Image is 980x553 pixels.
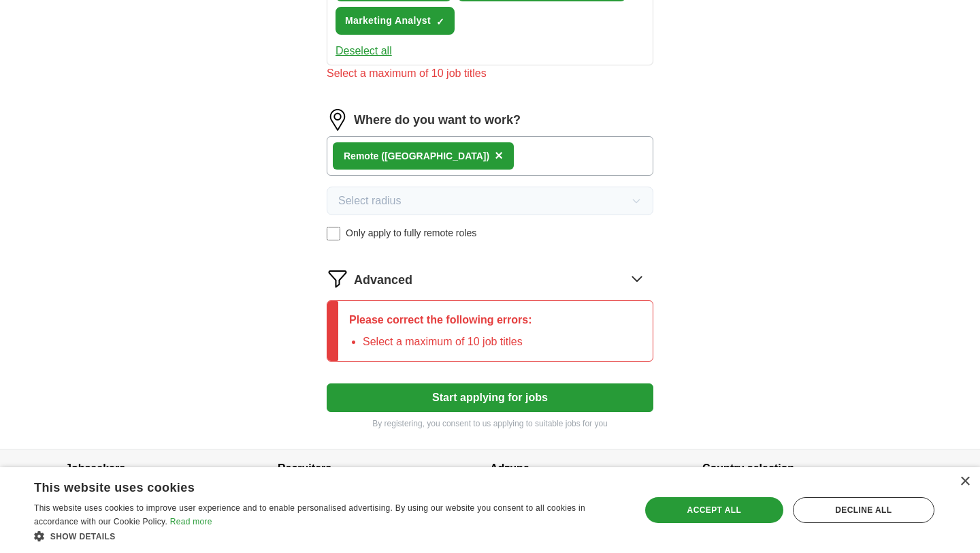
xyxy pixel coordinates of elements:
button: Marketing Analyst✓ [336,7,455,35]
div: Close [960,477,970,487]
div: Decline all [793,497,934,523]
div: Accept all [645,497,783,523]
div: Select a maximum of 10 job titles [327,65,653,82]
div: Show details [34,529,623,543]
p: By registering, you consent to us applying to suitable jobs for you [327,417,653,430]
span: Show details [50,532,116,541]
input: Only apply to fully remote roles [327,227,340,240]
span: ✓ [436,16,444,27]
h4: Country selection [702,449,915,488]
button: × [495,146,503,166]
button: Select radius [327,187,653,215]
p: Please correct the following errors: [349,312,532,328]
div: Remote ([GEOGRAPHIC_DATA]) [344,149,489,163]
span: × [495,148,503,163]
label: Where do you want to work? [354,111,521,129]
img: location.png [327,109,348,131]
button: Start applying for jobs [327,383,653,412]
li: Select a maximum of 10 job titles [363,334,532,350]
span: Marketing Analyst [345,14,431,28]
span: Advanced [354,271,412,289]
span: Only apply to fully remote roles [346,226,476,240]
div: This website uses cookies [34,475,589,496]
button: Deselect all [336,43,392,59]
a: Read more, opens a new window [170,517,212,526]
span: This website uses cookies to improve user experience and to enable personalised advertising. By u... [34,503,585,526]
img: filter [327,268,348,289]
span: Select radius [338,193,402,209]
